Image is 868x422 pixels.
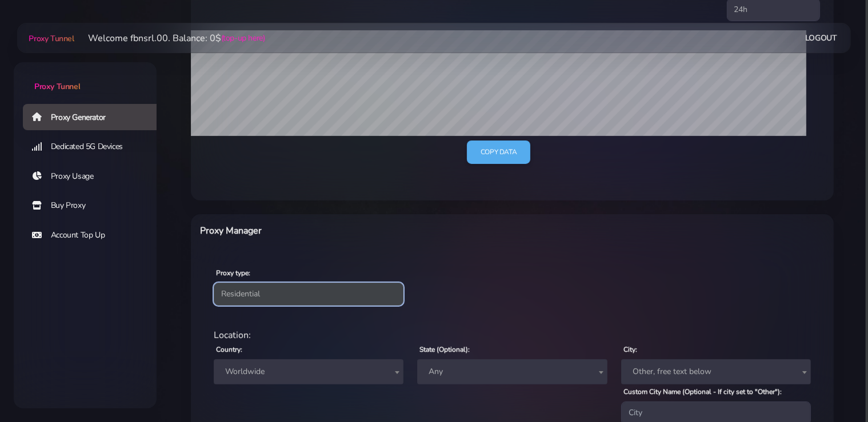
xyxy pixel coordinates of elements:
[467,140,530,164] a: Copy data
[221,32,265,44] a: (top-up here)
[623,344,637,355] label: City:
[74,31,265,45] li: Welcome fbnsrl.00. Balance: 0$
[417,359,607,384] span: Any
[23,222,166,248] a: Account Top Up
[214,359,403,384] span: Worldwide
[207,328,818,342] div: Location:
[14,62,157,93] a: Proxy Tunnel
[26,29,74,47] a: Proxy Tunnel
[805,27,837,49] a: Logout
[628,364,804,380] span: Other, free text below
[621,359,811,384] span: Other, free text below
[23,163,166,190] a: Proxy Usage
[23,192,166,219] a: Buy Proxy
[23,134,166,160] a: Dedicated 5G Devices
[623,387,782,397] label: Custom City Name (Optional - If city set to "Other"):
[424,364,600,380] span: Any
[34,81,80,92] span: Proxy Tunnel
[216,344,242,355] label: Country:
[29,33,74,44] span: Proxy Tunnel
[200,223,559,238] h6: Proxy Manager
[802,356,854,408] iframe: Webchat Widget
[419,344,470,355] label: State (Optional):
[23,104,166,130] a: Proxy Generator
[221,364,397,380] span: Worldwide
[216,268,250,278] label: Proxy type:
